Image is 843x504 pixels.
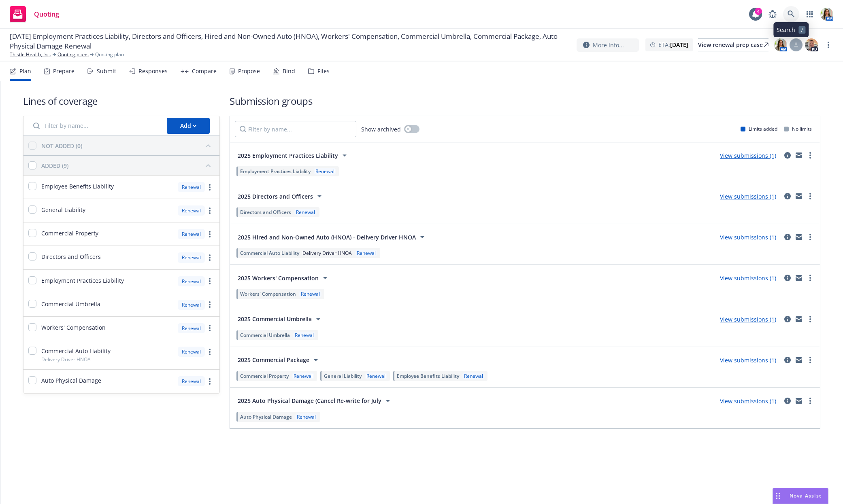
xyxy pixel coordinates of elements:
[240,413,292,420] span: Auto Physical Damage
[19,68,31,74] div: Plan
[178,205,205,216] div: Renewal
[240,168,311,175] span: Employment Practices Liability
[783,6,799,22] a: Search
[397,373,459,379] span: Employee Benefits Liability
[238,274,319,282] span: 2025 Workers' Compensation
[783,355,792,365] a: circleInformation
[235,352,324,368] button: 2025 Commercial Package
[235,393,396,409] button: 2025 Auto Physical Damage (Cancel Re-write for July
[238,356,309,364] span: 2025 Commercial Package
[238,151,338,160] span: 2025 Employment Practices Liability
[178,182,205,192] div: Renewal
[205,206,215,216] a: more
[167,118,210,134] button: Add
[180,118,196,133] div: Add
[741,125,777,132] div: Limits added
[205,276,215,286] a: more
[205,253,215,263] a: more
[41,142,82,150] div: NOT ADDED (0)
[205,300,215,309] a: more
[698,38,768,51] a: View renewal prep case
[41,205,85,214] span: General Liability
[41,323,106,332] span: Workers' Compensation
[755,8,762,15] div: 4
[593,41,624,49] span: More info...
[794,355,804,365] a: mail
[41,182,114,191] span: Employee Benefits Liability
[41,300,100,308] span: Commercial Umbrella
[720,152,776,159] a: View submissions (1)
[235,270,333,286] button: 2025 Workers' Compensation
[302,250,352,256] span: Delivery Driver HNOA
[6,3,62,25] a: Quoting
[178,276,205,286] div: Renewal
[95,51,124,58] span: Quoting plan
[794,273,804,283] a: mail
[235,121,356,137] input: Filter by name...
[783,232,792,242] a: circleInformation
[773,488,783,504] div: Drag to move
[577,38,639,52] button: More info...
[365,373,387,379] div: Renewal
[178,376,205,386] div: Renewal
[205,229,215,239] a: more
[294,209,317,216] div: Renewal
[10,51,51,58] a: Thistle Health, Inc.
[41,347,111,355] span: Commercial Auto Liability
[41,356,91,363] span: Delivery Driver HNOA
[720,316,776,323] a: View submissions (1)
[205,377,215,386] a: more
[238,68,260,74] div: Propose
[53,68,75,74] div: Prepare
[238,233,416,241] span: 2025 Hired and Non-Owned Auto (HNOA) - Delivery Driver HNOA
[670,41,688,49] strong: [DATE]
[802,6,818,22] a: Switch app
[34,11,59,17] span: Quoting
[794,150,804,160] a: mail
[205,347,215,357] a: more
[235,147,352,163] button: 2025 Employment Practices Liability
[240,250,299,256] span: Commercial Auto Liability
[235,229,430,245] button: 2025 Hired and Non-Owned Auto (HNOA) - Delivery Driver HNOA
[10,32,570,51] span: [DATE] Employment Practices Liability, Directors and Officers, Hired and Non-Owned Auto (HNOA), W...
[41,252,101,261] span: Directors and Officers
[240,209,291,216] span: Directors and Officers
[783,273,792,283] a: circleInformation
[178,347,205,357] div: Renewal
[41,276,124,285] span: Employment Practices Liability
[41,229,98,237] span: Commercial Property
[178,300,205,310] div: Renewal
[784,125,812,132] div: No limits
[720,356,776,364] a: View submissions (1)
[240,332,290,339] span: Commercial Umbrella
[805,314,815,324] a: more
[97,68,116,74] div: Submit
[205,182,215,192] a: more
[805,355,815,365] a: more
[178,323,205,333] div: Renewal
[805,396,815,406] a: more
[824,40,833,50] a: more
[178,229,205,239] div: Renewal
[314,168,336,175] div: Renewal
[658,40,688,49] span: ETA :
[355,250,377,256] div: Renewal
[293,332,315,339] div: Renewal
[794,314,804,324] a: mail
[805,191,815,201] a: more
[235,311,326,327] button: 2025 Commercial Umbrella
[783,396,792,406] a: circleInformation
[295,413,317,420] div: Renewal
[764,6,781,22] a: Report a Bug
[720,193,776,200] a: View submissions (1)
[805,232,815,242] a: more
[462,373,485,379] div: Renewal
[805,273,815,283] a: more
[805,38,818,51] img: photo
[28,118,162,134] input: Filter by name...
[783,150,792,160] a: circleInformation
[794,191,804,201] a: mail
[317,68,330,74] div: Files
[794,232,804,242] a: mail
[720,233,776,241] a: View submissions (1)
